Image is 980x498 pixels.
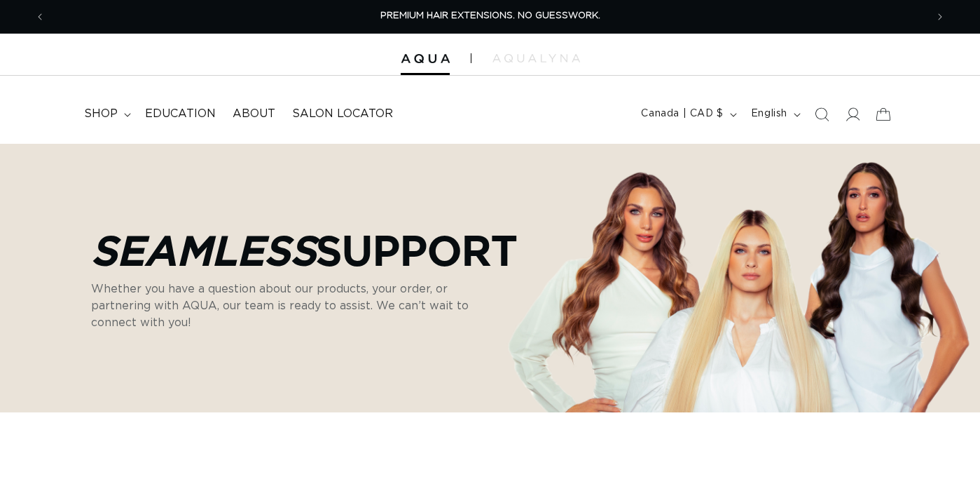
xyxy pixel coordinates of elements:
span: About [233,107,275,121]
span: PREMIUM HAIR EXTENSIONS. NO GUESSWORK. [380,11,600,20]
span: Salon Locator [292,107,393,121]
img: aqualyna.com [492,54,580,62]
img: Aqua Hair Extensions [401,54,450,64]
button: Previous announcement [25,4,55,30]
span: shop [84,107,118,121]
summary: Search [806,99,837,130]
em: Seamless [91,227,316,272]
button: Next announcement [925,4,955,30]
p: Whether you have a question about our products, your order, or partnering with AQUA, our team is ... [91,281,497,331]
span: Education [145,107,216,121]
button: Canada | CAD $ [633,101,742,128]
button: English [743,101,806,128]
a: Education [137,98,224,130]
span: English [751,107,787,121]
summary: shop [76,98,137,130]
p: Support [91,226,518,274]
span: Canada | CAD $ [641,107,723,121]
a: Salon Locator [284,98,401,130]
a: About [224,98,284,130]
